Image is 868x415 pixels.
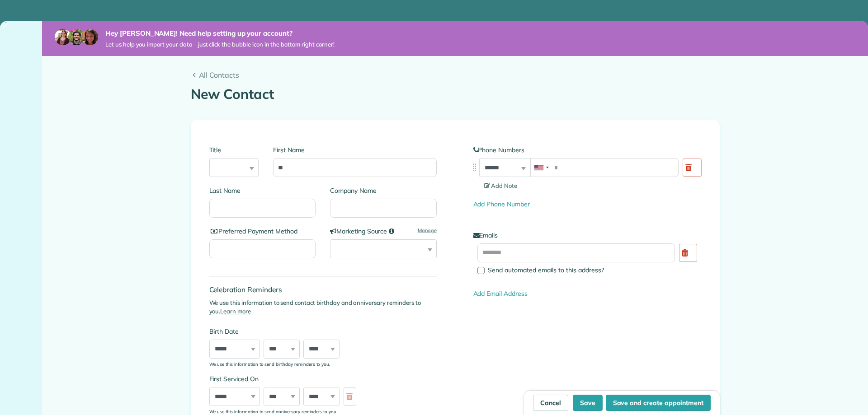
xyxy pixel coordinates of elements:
a: Add Phone Number [473,200,530,208]
button: Save [573,395,603,411]
label: Phone Numbers [473,145,701,154]
label: Preferred Payment Method [209,227,316,236]
span: All Contacts [199,70,720,80]
a: Learn more [220,308,251,315]
label: First Serviced On [209,374,361,383]
h1: New Contact [191,87,720,102]
label: Last Name [209,186,316,195]
sub: We use this information to send anniversary reminders to you. [209,409,338,414]
button: Save and create appointment [606,395,711,411]
label: First Name [273,145,436,154]
a: Cancel [533,395,568,411]
span: Let us help you import your data - just click the bubble icon in the bottom right corner! [105,41,335,48]
label: Birth Date [209,327,361,336]
a: Add Email Address [473,289,528,298]
a: All Contacts [191,70,720,80]
sub: We use this information to send birthday reminders to you. [209,361,330,367]
label: Title [209,145,259,154]
strong: Hey [PERSON_NAME]! Need help setting up your account? [105,29,335,38]
img: jorge-587dff0eeaa6aab1f244e6dc62b8924c3b6ad411094392a53c71c6c4a576187d.jpg [68,29,85,45]
img: michelle-19f622bdf1676172e81f8f8fba1fb50e276960ebfe0243fe18214015130c80e4.jpg [82,29,98,45]
span: Send automated emails to this address? [488,266,604,274]
a: Manage [418,227,437,234]
h4: Celebration Reminders [209,286,437,294]
p: We use this information to send contact birthday and anniversary reminders to you. [209,298,437,316]
label: Company Name [330,186,437,195]
div: United States: +1 [531,159,552,177]
img: drag_indicator-119b368615184ecde3eda3c64c821f6cf29d3e2b97b89ee44bc31753036683e5.png [470,163,479,172]
span: Add Note [484,182,518,189]
label: Emails [473,231,701,240]
img: maria-72a9807cf96188c08ef61303f053569d2e2a8a1cde33d635c8a3ac13582a053d.jpg [55,29,71,45]
label: Marketing Source [330,227,437,236]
